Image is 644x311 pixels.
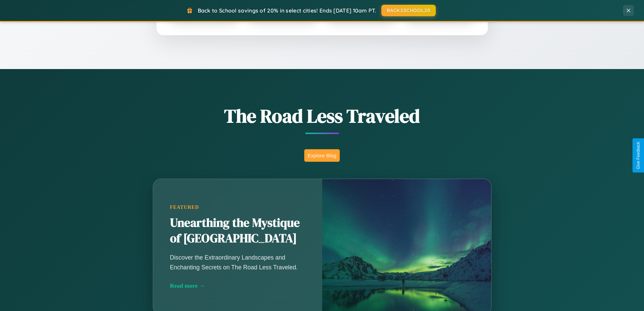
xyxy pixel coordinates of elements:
[381,5,436,16] button: BACK2SCHOOL20
[636,142,641,169] div: Give Feedback
[170,253,305,272] p: Discover the Extraordinary Landscapes and Enchanting Secrets on The Road Less Traveled.
[170,215,305,246] h2: Unearthing the Mystique of [GEOGRAPHIC_DATA]
[304,149,340,162] button: Explore Blog
[198,7,376,14] span: Back to School savings of 20% in select cities! Ends [DATE] 10am PT.
[170,282,305,289] div: Read more →
[119,103,525,129] h1: The Road Less Traveled
[170,204,305,210] div: Featured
